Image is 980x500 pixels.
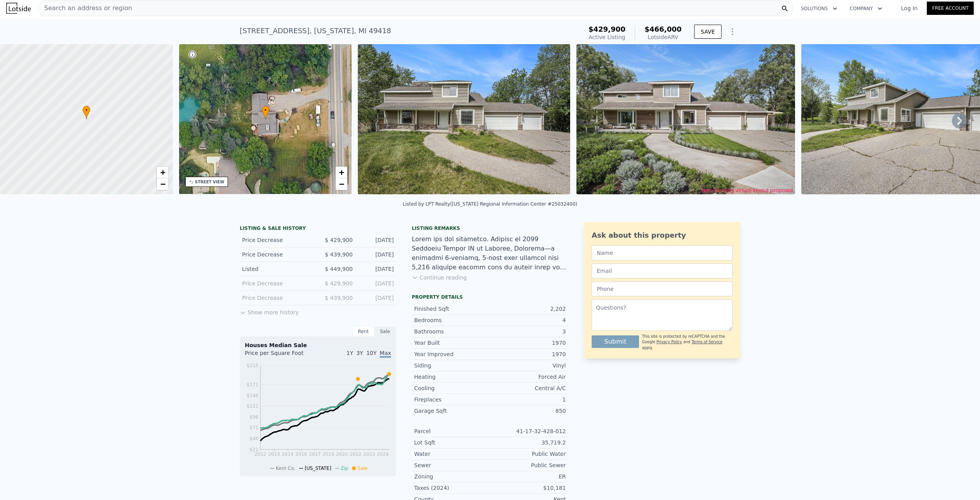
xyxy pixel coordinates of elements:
[282,452,294,457] tspan: 2014
[414,473,490,480] div: Zoning
[414,484,490,492] div: Taxes (2024)
[642,334,732,351] div: This site is protected by reCAPTCHA and the Google and apply.
[157,178,169,190] a: Zoom out
[725,24,740,39] button: Show Options
[160,167,165,177] span: +
[414,384,490,392] div: Cooling
[366,350,377,356] span: 10Y
[414,407,490,415] div: Garage Sqft
[414,350,490,358] div: Year Improved
[414,461,490,469] div: Sewer
[589,34,625,40] span: Active Listing
[352,326,374,337] div: Rent
[249,425,258,430] tspan: $71
[795,2,844,16] button: Solutions
[644,25,682,33] span: $466,000
[325,280,353,287] span: $ 429,900
[412,274,467,281] button: Continue reading
[490,450,566,458] div: Public Water
[240,225,396,233] div: LISTING & SALE HISTORY
[242,251,312,258] div: Price Decrease
[242,280,312,287] div: Price Decrease
[359,280,394,287] div: [DATE]
[363,452,375,457] tspan: 2023
[242,294,312,302] div: Price Decrease
[490,350,566,358] div: 1970
[380,350,391,358] span: Max
[249,447,258,452] tspan: $21
[255,452,267,457] tspan: 2012
[195,179,224,185] div: STREET VIEW
[83,107,90,114] span: •
[309,452,321,457] tspan: 2017
[490,461,566,469] div: Public Sewer
[414,339,490,347] div: Year Built
[644,33,682,41] div: Lotside ARV
[322,452,334,457] tspan: 2019
[592,335,639,348] button: Submit
[83,106,90,119] div: •
[246,403,258,409] tspan: $121
[403,201,577,207] div: Listed by LPT Realty ([US_STATE] Regional Information Center #25032400)
[592,281,732,296] input: Phone
[341,466,348,471] span: Zip
[490,373,566,381] div: Forced Air
[325,295,353,301] span: $ 439,900
[245,349,318,362] div: Price per Square Foot
[589,25,626,33] span: $429,900
[339,179,344,189] span: −
[414,396,490,403] div: Fireplaces
[691,340,722,344] a: Terms of Service
[359,251,394,258] div: [DATE]
[592,263,732,278] input: Email
[240,305,299,316] button: Show more history
[357,466,368,471] span: Sale
[346,350,353,356] span: 1Y
[490,305,566,313] div: 2,202
[339,167,344,177] span: +
[246,393,258,398] tspan: $146
[246,363,258,368] tspan: $215
[592,230,732,241] div: Ask about this property
[490,473,566,480] div: ER
[305,466,331,471] span: [US_STATE]
[336,167,347,178] a: Zoom in
[490,316,566,324] div: 4
[359,294,394,302] div: [DATE]
[38,4,132,13] span: Search an address or region
[276,466,295,471] span: Kent Co.
[350,452,362,457] tspan: 2022
[490,396,566,403] div: 1
[414,439,490,446] div: Lot Sqft
[359,265,394,273] div: [DATE]
[694,25,722,39] button: SAVE
[892,4,927,12] a: Log In
[356,350,363,356] span: 3Y
[844,2,888,16] button: Company
[490,439,566,446] div: 35,719.2
[576,44,795,194] img: Sale: 166942461 Parcel: 53229548
[268,452,280,457] tspan: 2013
[490,427,566,435] div: 41-17-32-428-012
[377,452,389,457] tspan: 2024
[359,236,394,244] div: [DATE]
[6,3,31,14] img: Lotside
[242,265,312,273] div: Listed
[414,328,490,335] div: Bathrooms
[412,235,568,272] div: Lorem ips dol sitametco. Adipisc el 2099 Seddoeiu Tempor IN ut Laboree, Dolorema—a enimadmi 6-ven...
[157,167,169,178] a: Zoom in
[325,266,353,272] span: $ 449,900
[242,236,312,244] div: Price Decrease
[414,305,490,313] div: Finished Sqft
[414,362,490,369] div: Siding
[336,452,348,457] tspan: 2020
[592,246,732,260] input: Name
[262,107,269,114] span: •
[490,328,566,335] div: 3
[325,237,353,243] span: $ 429,900
[490,407,566,415] div: 850
[160,179,165,189] span: −
[414,450,490,458] div: Water
[657,340,682,344] a: Privacy Policy
[490,339,566,347] div: 1970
